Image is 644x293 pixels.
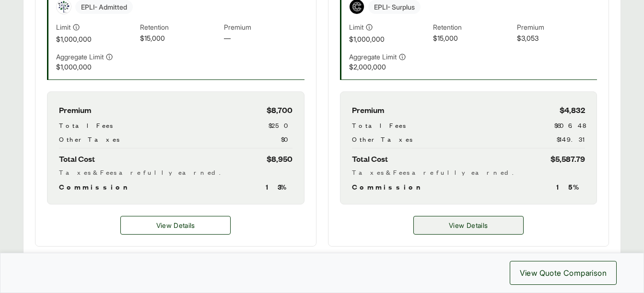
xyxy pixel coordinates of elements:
[56,34,136,44] span: $1,000,000
[349,22,363,32] span: Limit
[433,22,513,33] span: Retention
[352,120,406,130] span: Total Fees
[56,62,136,72] span: $1,000,000
[550,152,585,165] span: $5,587.79
[352,103,384,116] span: Premium
[520,267,607,279] span: View Quote Comparison
[224,22,304,33] span: Premium
[140,22,220,33] span: Retention
[120,216,231,235] button: View Details
[560,103,585,116] span: $4,832
[352,167,585,177] div: Taxes & Fees are fully earned.
[349,34,429,44] span: $1,000,000
[59,167,293,177] div: Taxes & Fees are fully earned.
[59,152,95,165] span: Total Cost
[413,216,524,235] a: Option B details
[554,120,585,130] span: $606.48
[56,52,104,62] span: Aggregate Limit
[517,33,597,44] span: $3,053
[59,134,119,144] span: Other Taxes
[349,52,397,62] span: Aggregate Limit
[556,181,585,192] span: 15 %
[517,22,597,33] span: Premium
[224,33,304,44] span: —
[413,216,524,235] button: View Details
[352,134,412,144] span: Other Taxes
[267,152,293,165] span: $8,950
[266,181,293,192] span: 13 %
[140,33,220,44] span: $15,000
[557,134,585,144] span: $149.31
[120,216,231,235] a: Option A details
[449,220,488,230] span: View Details
[352,181,425,192] span: Commission
[156,220,195,230] span: View Details
[59,103,91,116] span: Premium
[56,22,70,32] span: Limit
[433,33,513,44] span: $15,000
[281,134,293,144] span: $0
[349,62,429,72] span: $2,000,000
[59,181,132,192] span: Commission
[269,120,293,130] span: $250
[267,103,293,116] span: $8,700
[352,152,388,165] span: Total Cost
[59,120,113,130] span: Total Fees
[510,261,617,285] button: View Quote Comparison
